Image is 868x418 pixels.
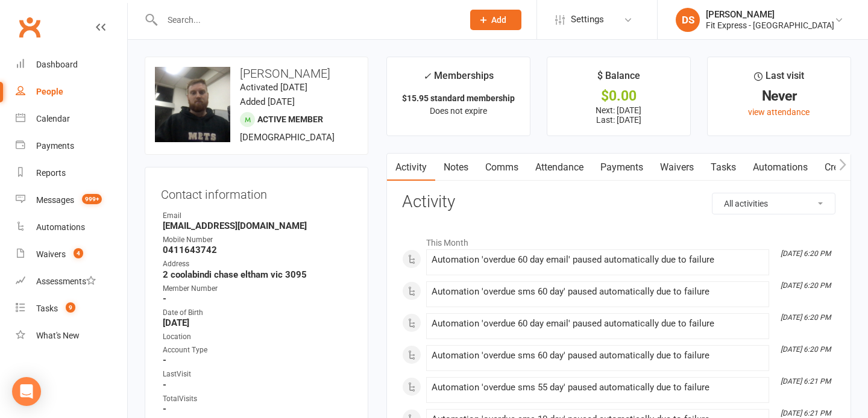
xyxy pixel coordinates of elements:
div: Member Number [163,283,352,295]
div: Messages [36,195,74,205]
div: Memberships [423,68,494,90]
div: LastVisit [163,369,352,380]
strong: - [163,293,352,304]
strong: - [163,355,352,366]
div: Waivers [36,249,66,259]
span: Active member [257,114,323,124]
img: image1687171261.png [155,67,230,142]
div: $ Balance [597,68,640,90]
a: view attendance [748,107,810,117]
div: Calendar [36,114,70,123]
span: Settings [571,6,604,33]
a: People [16,78,127,105]
div: Fit Express - [GEOGRAPHIC_DATA] [706,20,834,31]
div: $0.00 [558,90,679,102]
div: Automation 'overdue sms 60 day' paused automatically due to failure [432,351,764,361]
a: Payments [16,133,127,160]
strong: - [163,404,352,414]
div: DS [676,8,700,32]
span: 9 [66,302,75,313]
i: [DATE] 6:21 PM [781,377,831,385]
a: Clubworx [14,12,45,42]
div: Location [163,331,352,343]
strong: $15.95 standard membership [402,93,515,103]
div: Dashboard [36,60,78,69]
a: Calendar [16,105,127,133]
div: What's New [36,331,80,340]
a: Waivers [652,154,702,181]
div: Tasks [36,304,58,313]
div: Date of Birth [163,307,352,319]
li: This Month [402,230,835,249]
span: Add [491,15,506,25]
div: People [36,87,63,96]
time: Activated [DATE] [240,82,307,93]
a: Reports [16,160,127,187]
h3: [PERSON_NAME] [155,67,358,80]
a: Notes [435,154,477,181]
i: [DATE] 6:20 PM [781,249,831,258]
h3: Activity [402,193,835,211]
div: Last visit [754,68,804,90]
strong: [EMAIL_ADDRESS][DOMAIN_NAME] [163,220,352,231]
a: Assessments [16,268,127,295]
strong: 0411643742 [163,245,352,255]
strong: - [163,379,352,390]
div: Automations [36,222,85,232]
a: Comms [477,154,527,181]
strong: 2 coolabindi chase eltham vic 3095 [163,269,352,280]
strong: [DATE] [163,317,352,328]
p: Next: [DATE] Last: [DATE] [558,105,679,125]
i: [DATE] 6:20 PM [781,345,831,354]
div: [PERSON_NAME] [706,9,834,20]
div: Open Intercom Messenger [12,377,41,406]
div: Automation 'overdue sms 60 day' paused automatically due to failure [432,287,764,297]
a: Waivers 4 [16,241,127,268]
h3: Contact information [161,183,352,201]
a: Attendance [527,154,592,181]
input: Search... [159,11,454,28]
i: [DATE] 6:20 PM [781,281,831,290]
a: Automations [16,214,127,241]
time: Added [DATE] [240,96,295,107]
span: 999+ [82,194,102,204]
a: Automations [744,154,816,181]
div: Automation 'overdue 60 day email' paused automatically due to failure [432,319,764,329]
div: Assessments [36,276,96,286]
a: Tasks 9 [16,295,127,322]
a: What's New [16,322,127,349]
a: Activity [387,154,435,181]
a: Dashboard [16,51,127,78]
div: Address [163,258,352,270]
button: Add [470,10,521,30]
i: [DATE] 6:21 PM [781,409,831,417]
div: Automation 'overdue 60 day email' paused automatically due to failure [432,255,764,265]
i: ✓ [423,70,431,82]
a: Messages 999+ [16,187,127,214]
span: [DEMOGRAPHIC_DATA] [240,132,335,143]
div: Account Type [163,345,352,356]
div: Never [719,90,840,102]
i: [DATE] 6:20 PM [781,313,831,322]
div: Email [163,210,352,222]
a: Payments [592,154,652,181]
div: Payments [36,141,74,151]
div: TotalVisits [163,393,352,405]
a: Tasks [702,154,744,181]
div: Automation 'overdue sms 55 day' paused automatically due to failure [432,382,764,393]
div: Mobile Number [163,234,352,246]
div: Reports [36,168,66,178]
span: Does not expire [430,106,487,116]
span: 4 [74,248,83,258]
